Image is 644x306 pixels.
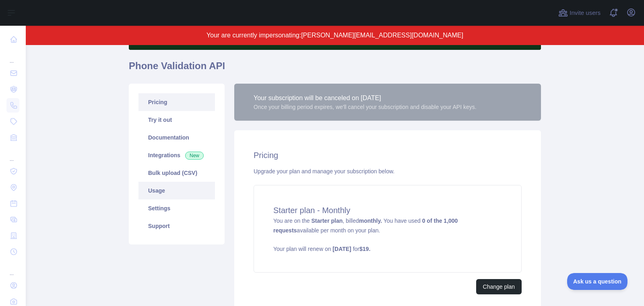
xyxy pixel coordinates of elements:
[476,279,522,294] button: Change plan
[311,218,343,224] strong: Starter plan
[254,103,477,111] div: Once your billing period expires, we'll cancel your subscription and disable your API keys.
[138,199,215,217] a: Settings
[273,218,502,253] span: You are on the , billed You have used available per month on your plan.
[273,205,502,216] h4: Starter plan - Monthly
[570,8,601,18] span: Invite users
[254,167,522,175] div: Upgrade your plan and manage your subscription below.
[359,246,370,252] strong: $ 19 .
[138,111,215,129] a: Try it out
[332,246,351,252] strong: [DATE]
[254,150,522,161] h2: Pricing
[254,93,477,103] div: Your subscription will be canceled on [DATE]
[138,93,215,111] a: Pricing
[359,218,382,224] strong: monthly.
[301,32,463,39] span: [PERSON_NAME][EMAIL_ADDRESS][DOMAIN_NAME]
[138,217,215,235] a: Support
[273,245,502,253] p: Your plan will renew on for
[138,182,215,199] a: Usage
[138,129,215,146] a: Documentation
[6,146,19,162] div: ...
[206,32,301,39] span: Your are currently impersonating:
[6,48,19,64] div: ...
[6,261,19,277] div: ...
[567,273,628,290] iframe: Toggle Customer Support
[138,164,215,182] a: Bulk upload (CSV)
[557,6,602,19] button: Invite users
[185,152,204,160] span: New
[138,146,215,164] a: Integrations New
[129,60,541,79] h1: Phone Validation API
